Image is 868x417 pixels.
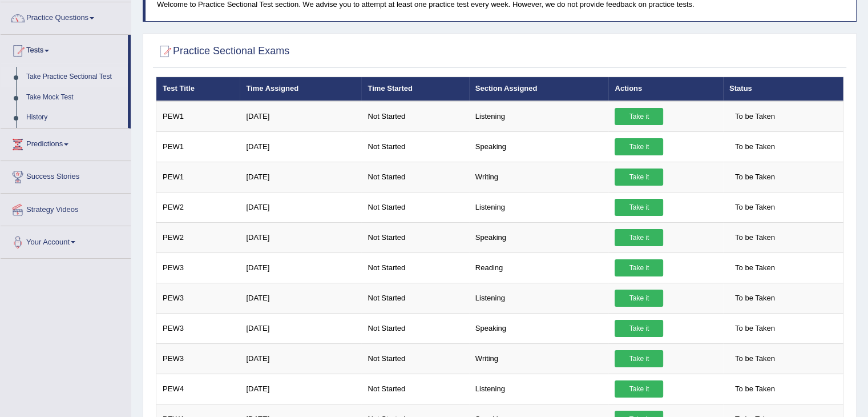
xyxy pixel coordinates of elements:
td: [DATE] [240,283,361,313]
h2: Practice Sectional Exams [156,43,289,60]
th: Test Title [156,77,240,101]
td: [DATE] [240,252,361,283]
td: [DATE] [240,222,361,252]
a: Take it [615,380,663,398]
td: Not Started [361,101,469,132]
td: Listening [469,374,609,404]
span: To be Taken [729,320,781,337]
a: Take Practice Sectional Test [21,67,128,87]
a: Take it [615,259,663,276]
td: Listening [469,283,609,313]
td: [DATE] [240,343,361,374]
td: [DATE] [240,131,361,162]
a: Take it [615,169,663,186]
a: Take Mock Test [21,87,128,108]
span: To be Taken [729,138,781,155]
a: Take it [615,138,663,155]
a: History [21,107,128,128]
a: Tests [1,35,128,63]
a: Practice Questions [1,2,131,31]
td: Not Started [361,313,469,343]
th: Time Assigned [240,77,361,101]
th: Actions [608,77,722,101]
span: To be Taken [729,259,781,276]
td: [DATE] [240,162,361,192]
a: Take it [615,350,663,367]
td: PEW2 [156,222,240,252]
td: [DATE] [240,374,361,404]
span: To be Taken [729,229,781,246]
td: Speaking [469,313,609,343]
td: Listening [469,192,609,222]
span: To be Taken [729,380,781,398]
a: Take it [615,229,663,246]
td: PEW3 [156,252,240,283]
span: To be Taken [729,108,781,125]
td: PEW3 [156,343,240,374]
td: PEW1 [156,101,240,132]
td: [DATE] [240,101,361,132]
td: PEW3 [156,283,240,313]
th: Status [723,77,843,101]
td: Not Started [361,374,469,404]
td: PEW4 [156,374,240,404]
td: [DATE] [240,313,361,343]
a: Your Account [1,226,131,255]
td: Not Started [361,131,469,162]
a: Predictions [1,129,131,157]
th: Time Started [361,77,469,101]
td: Reading [469,252,609,283]
td: Not Started [361,162,469,192]
td: PEW1 [156,131,240,162]
span: To be Taken [729,290,781,307]
td: Writing [469,343,609,374]
td: Not Started [361,283,469,313]
td: PEW2 [156,192,240,222]
td: Speaking [469,131,609,162]
td: Not Started [361,252,469,283]
a: Strategy Videos [1,194,131,222]
a: Take it [615,320,663,337]
td: Not Started [361,222,469,252]
a: Success Stories [1,161,131,190]
td: Writing [469,162,609,192]
td: Not Started [361,343,469,374]
a: Take it [615,199,663,216]
td: PEW1 [156,162,240,192]
td: Not Started [361,192,469,222]
td: Listening [469,101,609,132]
span: To be Taken [729,169,781,186]
a: Take it [615,290,663,307]
td: Speaking [469,222,609,252]
span: To be Taken [729,199,781,216]
td: [DATE] [240,192,361,222]
a: Take it [615,108,663,125]
span: To be Taken [729,350,781,367]
th: Section Assigned [469,77,609,101]
td: PEW3 [156,313,240,343]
